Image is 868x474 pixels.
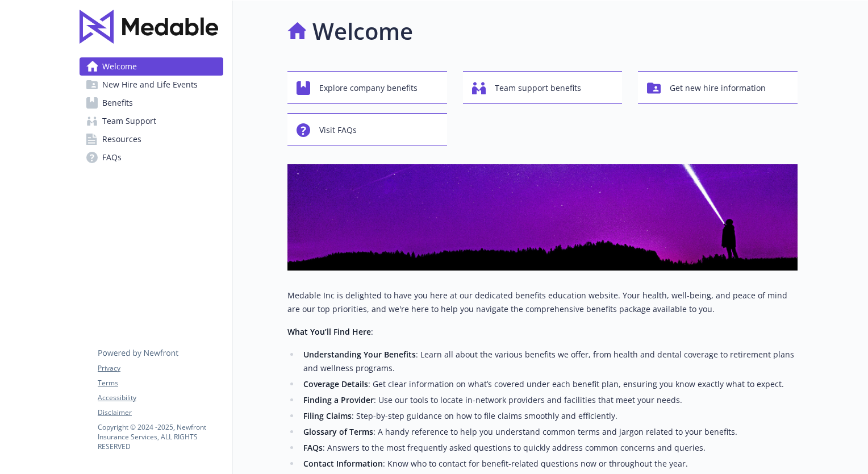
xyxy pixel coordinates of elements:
[303,442,323,453] strong: FAQs
[303,379,368,389] strong: Coverage Details
[287,113,447,146] button: Visit FAQs
[98,363,223,373] a: Privacy
[80,130,223,148] a: Resources
[102,94,133,112] span: Benefits
[98,393,223,403] a: Accessibility
[80,112,223,130] a: Team Support
[300,425,798,439] li: : A handy reference to help you understand common terms and jargon related to your benefits.
[80,94,223,112] a: Benefits
[303,410,352,421] strong: Filing Claims
[319,119,357,141] span: Visit FAQs
[102,112,156,130] span: Team Support
[102,130,141,148] span: Resources
[300,409,798,423] li: : Step-by-step guidance on how to file claims smoothly and efficiently.
[98,422,223,451] p: Copyright © 2024 - 2025 , Newfront Insurance Services, ALL RIGHTS RESERVED
[300,377,798,391] li: : Get clear information on what’s covered under each benefit plan, ensuring you know exactly what...
[80,57,223,76] a: Welcome
[287,325,798,339] p: :
[638,71,798,104] button: Get new hire information
[300,457,798,471] li: : Know who to contact for benefit-related questions now or throughout the year.
[463,71,623,104] button: Team support benefits
[102,148,122,167] span: FAQs
[312,14,413,48] h1: Welcome
[98,408,223,418] a: Disclaimer
[300,348,798,375] li: : Learn all about the various benefits we offer, from health and dental coverage to retirement pl...
[303,394,374,405] strong: Finding a Provider
[319,77,418,99] span: Explore company benefits
[303,426,373,437] strong: Glossary of Terms
[495,77,581,99] span: Team support benefits
[303,458,383,469] strong: Contact Information
[102,57,137,76] span: Welcome
[102,76,198,94] span: New Hire and Life Events
[300,441,798,455] li: : Answers to the most frequently asked questions to quickly address common concerns and queries.
[303,349,416,360] strong: Understanding Your Benefits
[80,76,223,94] a: New Hire and Life Events
[287,289,798,316] p: Medable Inc is delighted to have you here at our dedicated benefits education website. Your healt...
[287,326,371,337] strong: What You’ll Find Here
[670,77,766,99] span: Get new hire information
[287,71,447,104] button: Explore company benefits
[80,148,223,167] a: FAQs
[300,393,798,407] li: : Use our tools to locate in-network providers and facilities that meet your needs.
[287,164,798,271] img: overview page banner
[98,378,223,388] a: Terms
